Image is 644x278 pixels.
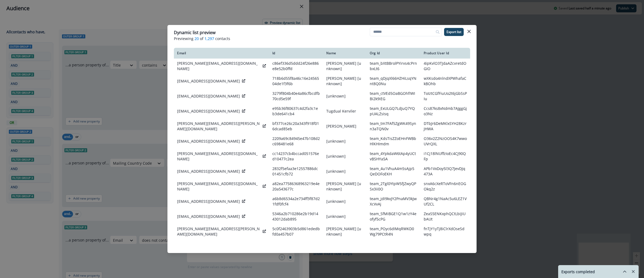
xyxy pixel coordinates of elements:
td: a82ea77586368963219e4e20a543677c [269,179,323,194]
td: team_4YpkdaW6tAp4yUCtvBSHYa5A [367,149,420,164]
p: [EMAIL_ADDRESS][DOMAIN_NAME] [177,214,240,219]
td: e95b36f80637c4d2fa3c1eb3de641cb4 [269,104,323,119]
td: wXKsdo4nlndXPWhafaCkBOhb [420,74,470,89]
p: [EMAIL_ADDRESS][DOMAIN_NAME] [177,169,240,174]
div: Product User Id [424,51,467,55]
td: team_ExULGQ7LdJuQ7YQpUALZsIsq [367,104,420,119]
td: c86ef336d5ddd24f26e886e8e52b0ffd [269,59,323,74]
td: team_tm7FAf5ZgWK49Synn3aTQN0v [367,119,420,134]
p: [PERSON_NAME][EMAIL_ADDRESS][DOMAIN_NAME] [177,61,261,71]
p: Dynamic list preview [174,29,215,36]
td: fnTjY1yTj8iClrXdOseSdwpq [420,224,470,239]
td: team_POyc6dIMqRWKD0Wg79PCtR4N [367,224,420,239]
td: team_ctVEd5OaBGOhfIWIBi2k9iEG [367,89,420,104]
button: Remove-exports [629,268,638,276]
span: 1,297 [204,36,214,41]
div: Org Id [370,51,417,55]
td: 5c0f2463903b5d861ededbfd0a457b07 [269,224,323,239]
td: [unknown] [323,89,367,104]
td: Tugdual Kerviler [323,104,367,119]
td: 718b6d55f8a46c16e2456504de1f3f6b [269,74,323,89]
p: [EMAIL_ADDRESS][DOMAIN_NAME] [177,93,240,99]
td: [PERSON_NAME] [unknown] [323,179,367,194]
p: [EMAIL_ADDRESS][DOMAIN_NAME] [177,78,240,84]
td: 2209a69c84945e47b108d2c698481e68 [269,134,323,149]
td: [unknown] [323,194,367,209]
td: team_qDjqXl66HZHiLsqYNnt8Q0Nu [367,74,420,89]
td: [PERSON_NAME] [323,119,367,134]
button: hide-exports [616,265,627,278]
td: team_4u1VhuA4m5sAjp5QeDOFoEKH [367,164,420,179]
p: [PERSON_NAME][EMAIL_ADDRESS][DOMAIN_NAME] [177,151,261,162]
td: [PERSON_NAME] [unknown] [323,224,367,239]
td: APb1VxDoy5l3Q7JevDJq473A [420,164,470,179]
td: snxA6cXeRToVFn6nEOGOkq2z [420,179,470,194]
td: [unknown] [323,149,367,164]
td: 5346a2b710286e2b19d1443012dab895 [269,209,323,224]
td: ZeaS5ENKxphQCtLbiJiUbAUt [420,209,470,224]
div: Id [272,51,320,55]
p: [PERSON_NAME][EMAIL_ADDRESS][PERSON_NAME][DOMAIN_NAME] [177,121,261,132]
button: hide-exports [620,268,629,276]
td: [PERSON_NAME] [unknown] [323,74,367,89]
td: [PERSON_NAME] [unknown] [323,239,367,254]
td: team_jdI9kvJY2PnaMV3kJwXcVvAj [367,194,420,209]
td: 3279f804b40e4a86cfbcdfb70cd5e59f [269,89,323,104]
td: cc14237cb4bccad051576ed10477c2ea [269,149,323,164]
p: [PERSON_NAME][EMAIL_ADDRESS][DOMAIN_NAME] [177,181,261,192]
td: O36v2Z2NzOOS4K7wwoUVrQXL [420,134,470,149]
td: i1Cj18lNUffzIoEc4CJ90QFp [420,149,470,164]
p: [EMAIL_ADDRESS][DOMAIN_NAME] [177,139,240,144]
p: [PERSON_NAME][EMAIL_ADDRESS][PERSON_NAME][DOMAIN_NAME] [177,226,261,237]
td: [unknown] [323,134,367,149]
div: Email [177,51,266,55]
p: Export list [447,30,461,34]
span: 20 [195,36,199,41]
td: [PERSON_NAME] [unknown] [323,59,367,74]
td: ToIztCGfFiuUo2t6jGbSsPIu [420,89,470,104]
td: QBNr4g1NaAc5u6LEZ1VUf2CL [420,194,470,209]
td: team_SfMiBGE1Q1w1zY4eofyf5cPG [367,209,420,224]
td: Ccs87ks8xNdmb7AJggGjo3Nz [420,104,470,119]
td: 2832f5efaa3e12557886dc01451cfb72 [269,164,323,179]
button: Export list [444,28,464,36]
td: 342cac2c0672f7257c70504fb012596c [269,239,323,254]
td: bf377ce26c20a343f918f016dcad85eb [269,119,323,134]
p: Previewing of contacts [174,36,470,41]
p: [EMAIL_ADDRESS][DOMAIN_NAME] [177,199,240,204]
button: Close [465,27,473,36]
td: a6b8d6534a2e734ff3f87d21fdf0fcf4 [269,194,323,209]
td: team_bXtBBrolPYirvs4cPrnbxLt6 [367,59,420,74]
p: Exports completed [561,269,595,275]
td: team_KdsTisZZoEHnFWBbHlKHImdm [367,134,420,149]
td: 4ipKvlO3TJdaAZcvretdOGIO [420,59,470,74]
div: Name [326,51,363,55]
td: BODibp0AbxwxRFYY53WMxYEv [420,239,470,254]
p: [EMAIL_ADDRESS][DOMAIN_NAME] [177,109,240,114]
td: [unknown] [323,164,367,179]
td: DTbJr6DeMKlxSYH28KzrJHWA [420,119,470,134]
td: [unknown] [323,209,367,224]
td: team_2Tgl0YtpW5fJZwyQPSx3ii0O [367,179,420,194]
td: team_wv7fxZtVZcUrRjXrSf1Mz0r1 [367,239,420,254]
